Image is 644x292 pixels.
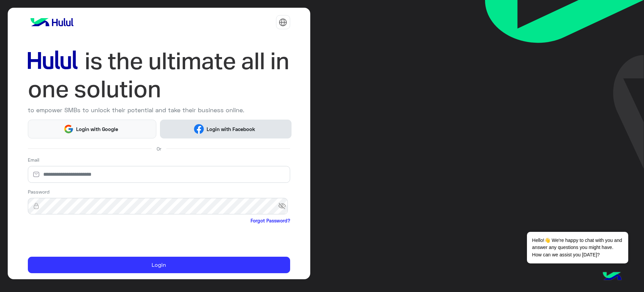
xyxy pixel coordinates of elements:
img: email [28,171,45,178]
span: By registering, you accept our [88,278,159,284]
span: Or [157,145,161,152]
img: Google [63,124,73,134]
label: Password [28,188,50,195]
img: hulul-logo.png [600,265,624,289]
p: to empower SMBs to unlock their potential and take their business online. [28,106,290,115]
span: Login with Facebook [204,125,258,133]
span: and [189,278,198,284]
img: lock [28,203,45,209]
a: Forgot Password? [251,217,290,224]
span: visibility_off [278,200,290,212]
label: Email [28,156,39,163]
button: Login [28,257,290,274]
button: Login with Facebook [160,120,291,138]
span: Login with Google [74,125,121,133]
a: Privacy Policy [198,278,230,284]
span: Hello!👋 We're happy to chat with you and answer any questions you might have. How can we assist y... [527,232,628,263]
iframe: reCAPTCHA [28,225,130,252]
img: tab [279,18,287,27]
button: Login with Google [28,120,157,138]
img: Facebook [194,124,204,134]
a: Terms of use [159,278,189,284]
img: hululLoginTitle_EN.svg [28,47,290,103]
img: logo [28,15,76,29]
